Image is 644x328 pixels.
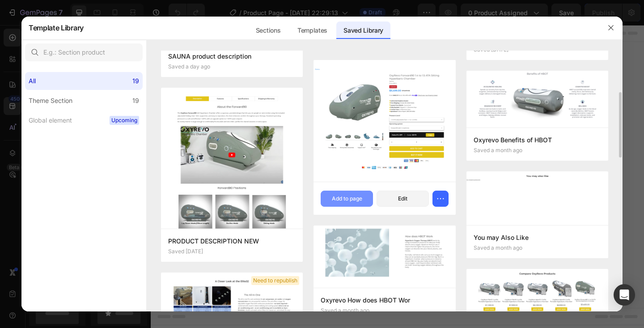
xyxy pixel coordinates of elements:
[168,51,296,62] p: SAUNA product description
[332,195,362,203] div: Add to page
[251,276,299,285] span: Need to republish
[474,245,522,251] p: Saved a month ago
[168,248,203,255] p: Saved [DATE]
[377,191,429,207] button: Edit
[474,147,522,153] p: Saved a month ago
[132,76,139,86] div: 19
[314,226,455,288] img: -a-gempagesversionv7shop-id569423599350318060theme-section-id577594606942684101.jpg
[466,71,608,128] img: -a-gempagesversionv7shop-id569423599350318060theme-section-id577594542719500988.jpg
[321,295,448,306] p: Oxyrevo How does HBOT Wor
[270,185,333,203] button: Add elements
[29,115,72,126] div: Global element
[29,95,72,106] div: Theme Section
[29,16,84,39] h2: Template Library
[290,21,335,39] div: Templates
[168,64,210,70] p: Saved a day ago
[614,284,635,306] div: Open Intercom Messenger
[314,60,455,182] img: -a-gempagesversionv7shop-id569423599350318060theme-section-id578610664352777097.jpg
[161,88,303,288] img: -a-gempagesversionv7shop-id569423599350318060theme-section-id578610466113192571.jpg
[132,95,139,106] div: 19
[110,116,139,125] span: Upcoming
[398,195,407,203] div: Edit
[214,167,322,178] div: Start with Sections from sidebar
[25,43,143,61] input: E.g.: Section product
[474,232,601,243] p: You may Also Like
[321,307,369,314] p: Saved a month ago
[474,135,601,145] p: Oxyrevo Benefits of HBOT
[336,21,390,39] div: Saved Library
[249,21,288,39] div: Sections
[203,185,265,203] button: Add sections
[168,236,296,247] p: PRODUCT DESCRIPTION NEW
[466,171,608,184] img: -a-gempagesversionv7shop-id569423599350318060theme-section-id576715379557008226.jpg
[208,235,329,243] div: Start with Generating from URL or image
[29,76,36,86] div: All
[321,191,373,207] button: Add to page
